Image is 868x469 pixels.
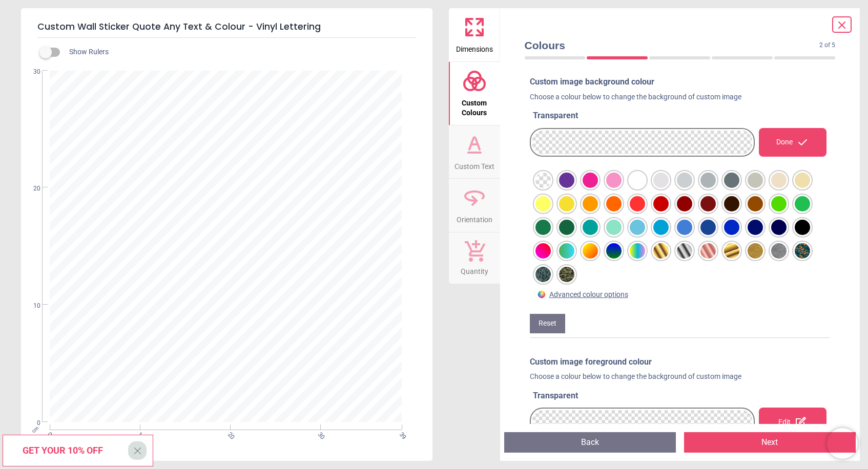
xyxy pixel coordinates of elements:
[456,39,493,55] span: Dimensions
[630,243,645,259] div: Gradient 5
[606,196,622,211] div: dark orange
[530,77,654,87] span: Custom image background colour
[46,46,432,58] div: Show Rulers
[533,110,831,121] div: Transparent
[677,243,692,259] div: Silver
[461,262,488,277] span: Quantity
[771,196,787,211] div: green
[530,314,565,333] button: Reset
[795,173,810,188] div: light gold
[525,38,820,53] span: Colours
[535,196,551,211] div: yellow
[795,243,810,259] div: Floral
[819,41,835,50] span: 2 of 5
[533,390,831,401] div: Transparent
[530,92,831,106] div: Choose a colour below to change the background of custom image
[771,220,787,235] div: navy
[454,157,494,172] span: Custom Text
[583,173,598,188] div: pink
[549,290,628,300] div: Advanced colour options
[530,357,652,367] span: Custom image foreground colour
[677,196,692,211] div: deep red
[537,290,546,299] img: Color wheel
[748,173,763,188] div: silver
[771,173,787,188] div: pale gold
[748,220,763,235] div: midnight blue
[700,173,716,188] div: dark gray
[583,196,598,211] div: orange
[748,243,763,259] div: Gold Glitter
[559,243,574,259] div: Gradient 2
[559,196,574,211] div: golden yellow
[449,62,500,125] button: Custom Colours
[630,220,645,235] div: sky blue
[606,243,622,259] div: Gradient 4
[457,210,492,225] span: Orientation
[700,243,716,259] div: Rose Gold
[630,196,645,211] div: red-orange
[677,220,692,235] div: royal blue
[700,196,716,211] div: maroon
[724,196,739,211] div: dark brown
[748,196,763,211] div: brown
[795,196,810,211] div: teal
[700,220,716,235] div: navy blue
[677,173,692,188] div: medium gray
[795,220,810,235] div: black
[449,8,500,61] button: Dimensions
[684,432,856,453] button: Next
[559,173,574,188] div: purple
[535,267,551,282] div: Leaves
[535,220,551,235] div: forest green
[724,173,739,188] div: blue-gray
[559,220,574,235] div: dark green
[449,232,500,284] button: Quantity
[724,220,739,235] div: dark blue
[630,173,645,188] div: white
[759,408,826,436] div: Edit
[653,196,669,211] div: dark red
[653,243,669,259] div: Gold
[559,267,574,282] div: Camo
[21,68,40,76] span: 30
[724,243,739,259] div: Gold Age
[759,128,826,157] div: Done
[535,243,551,259] div: Gradient 1
[530,372,831,386] div: Choose a colour below to change the background of custom image
[583,243,598,259] div: Gradient 3
[449,179,500,232] button: Orientation
[771,243,787,259] div: Silver Glitter
[606,173,622,188] div: light pink
[504,432,676,453] button: Back
[606,220,622,235] div: pale green
[450,93,499,118] span: Custom Colours
[653,220,669,235] div: azure blue
[449,125,500,179] button: Custom Text
[827,428,858,459] iframe: Brevo live chat
[583,220,598,235] div: turquoise
[653,173,669,188] div: light gray
[37,16,416,38] h5: Custom Wall Sticker Quote Any Text & Colour - Vinyl Lettering
[535,173,551,188] div: transparent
